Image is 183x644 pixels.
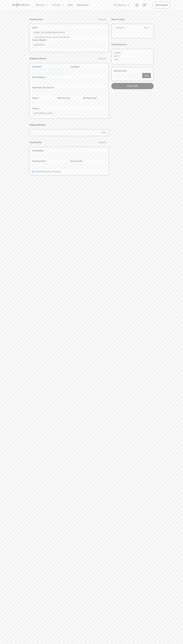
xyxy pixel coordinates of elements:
img: arrow down [62,4,64,6]
a: Place Order [111,83,154,89]
div: Skincare [36,4,45,6]
div: The Science [113,4,126,6]
label: First Name * [32,66,68,68]
h4: Order Summary [111,43,127,46]
button: Apply Discount [142,73,151,78]
label: Contact Number * [32,39,106,41]
h4: Payment Info [29,141,42,144]
div: 1 [123,27,124,29]
label: State/Province [57,97,81,99]
div: * Required [97,58,106,60]
div: $0.00 [101,132,106,134]
div: 0 [146,3,148,6]
span: Hear about discounts, new products & more [35,36,70,38]
input: $0.00 [32,132,33,133]
label: Country * [32,107,106,110]
h4: Shipping Method [29,124,45,126]
label: Zip/Postal Code * [83,97,106,99]
img: arrow down [46,4,48,6]
h4: Customer Info [29,18,43,21]
div: Total [114,58,118,61]
img: arrow down [128,4,129,6]
label: Last Name * [70,66,106,68]
label: Suburb * [32,97,55,99]
a: Start consult [152,2,171,8]
img: Software Logo [12,3,29,7]
label: Card Number * [32,150,106,152]
label: Billing address same as shipping [35,171,61,173]
input: Hear about discounts, new products & more [32,36,34,38]
div: * Required [97,18,106,21]
div: $0.00 [114,55,119,57]
span: : [116,31,117,33]
h4: Shipping Address [29,57,46,60]
div: * Required [97,141,106,144]
h4: Items in Order [111,18,125,21]
label: Street Address * [32,76,106,78]
div: Subtotal [114,52,121,54]
label: Security Code * [70,160,106,162]
label: Email * [32,27,106,29]
div: Quantity: [116,27,123,29]
div: $0.00 [144,27,149,29]
label: Expiration Date * [32,160,68,162]
div: Haircare [52,4,61,6]
label: Apartment, suite, floor etc. [32,87,106,89]
label: Discount Code [114,70,151,72]
a: Open cart [143,3,148,7]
